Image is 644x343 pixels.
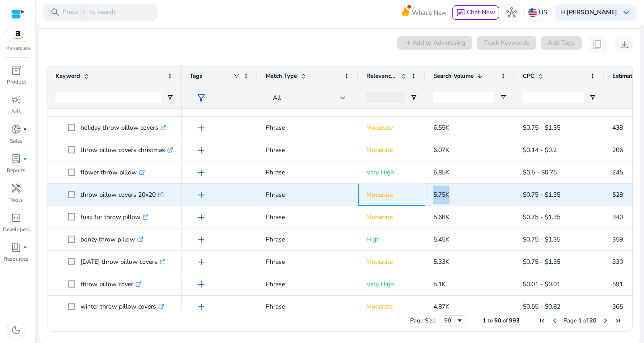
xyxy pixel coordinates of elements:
p: Hi [560,9,617,16]
span: 438 [612,123,623,132]
span: 5.45K [433,235,449,244]
p: flower throw pillow [80,163,145,182]
p: fuax fur throw pillow [80,208,148,226]
input: Search Volume Filter Input [433,92,494,103]
span: All [273,93,281,102]
span: Match Type [266,72,297,80]
span: 591 [612,280,623,288]
div: First Page [538,317,546,324]
span: 330 [612,258,623,266]
p: Sales [10,137,23,145]
span: 5.85K [433,168,449,177]
span: $0.75 - $1.35 [523,258,560,266]
span: Chat Now [467,8,495,17]
button: download [615,36,633,54]
div: Page Size: [410,317,437,325]
span: Keyword [55,72,80,80]
span: 20 [589,317,597,325]
span: add [196,234,207,245]
span: add [196,123,207,133]
input: CPC Filter Input [523,92,584,103]
span: add [196,279,207,290]
b: [PERSON_NAME] [567,8,617,17]
p: Developers [3,225,30,233]
span: $0.75 - $1.35 [523,213,560,221]
span: CPC [523,72,534,80]
div: Previous Page [551,317,558,324]
span: 245 [612,168,623,177]
span: 6.07K [433,146,449,154]
span: add [196,212,207,223]
span: / [80,8,88,17]
p: Moderate [366,186,417,204]
span: $0.01 - $0.01 [523,280,560,288]
span: to [487,317,493,325]
span: search [50,7,61,18]
p: Moderate [366,253,417,271]
span: add [196,145,207,156]
p: [DATE] throw pillow covers [80,253,165,271]
span: code_blocks [11,212,21,223]
div: Page Size [440,315,466,326]
span: 7.02K [433,101,449,110]
button: chatChat Now [452,5,499,20]
span: Tags [190,72,202,80]
p: Phrase [266,119,350,137]
input: Keyword Filter Input [55,92,161,103]
p: Very High [366,275,417,293]
span: 50 [494,317,501,325]
p: Phrase [266,186,350,204]
span: 5.68K [433,213,449,221]
span: 993 [509,317,520,325]
span: 206 [612,146,623,154]
span: 5.33K [433,258,449,266]
span: What's New [412,5,447,21]
p: Phrase [266,230,350,249]
span: chat [456,8,465,17]
span: campaign [11,94,21,105]
p: Moderate [366,119,417,137]
p: winter throw pillow covers [80,297,164,316]
p: holiday throw pillow covers [80,119,166,137]
p: Moderate [366,208,417,226]
span: 528 [612,191,623,199]
span: 1 [578,317,582,325]
p: High [366,230,417,249]
button: Open Filter Menu [500,94,507,101]
p: Product [7,78,26,86]
span: hub [506,7,517,18]
p: Very High [366,163,417,182]
button: Open Filter Menu [410,94,417,101]
span: 5.1K [433,280,446,288]
span: fiber_manual_record [23,127,27,131]
p: Reports [7,166,25,174]
span: fiber_manual_record [23,157,27,161]
span: add [196,100,207,111]
button: Open Filter Menu [166,94,174,101]
p: throw pillow covers christmas [80,141,173,159]
p: Phrase [266,163,350,182]
p: Phrase [266,297,350,316]
p: bonzy throw pillow [80,230,143,249]
img: amazon.svg [6,28,30,42]
span: book_4 [11,242,21,253]
p: Press to search [63,8,115,17]
span: Search Volume [433,72,474,80]
span: fiber_manual_record [23,246,27,249]
span: $0.75 - $1.35 [523,235,560,244]
p: Moderate [366,297,417,316]
span: download [619,39,630,50]
span: inventory_2 [11,65,21,76]
span: add [196,167,207,178]
p: Phrase [266,208,350,226]
p: Resources [4,255,29,263]
p: Phrase [266,141,350,159]
div: Next Page [602,317,609,324]
span: $0.14 - $0.2 [523,146,557,154]
p: throw pillow covers 20x20 [80,186,164,204]
span: 5.75K [433,191,449,199]
span: keyboard_arrow_down [621,7,631,18]
p: Phrase [266,253,350,271]
p: Ads [11,107,21,115]
button: hub [503,4,521,21]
